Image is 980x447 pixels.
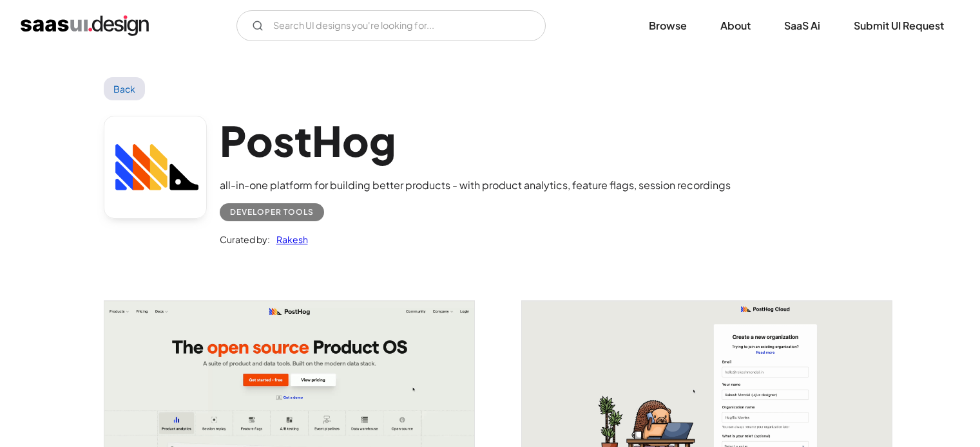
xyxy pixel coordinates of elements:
[838,12,959,40] a: Submit UI Request
[104,77,146,100] a: Back
[220,178,731,193] div: all-in-one platform for building better products - with product analytics, feature flags, session...
[236,10,546,41] form: Email Form
[220,232,270,247] div: Curated by:
[270,232,308,247] a: Rakesh
[633,12,702,40] a: Browse
[230,205,314,220] div: Developer tools
[705,12,766,40] a: About
[220,116,731,165] h1: PostHog
[236,10,546,41] input: Search UI designs you're looking for...
[769,12,836,40] a: SaaS Ai
[21,15,149,36] a: home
